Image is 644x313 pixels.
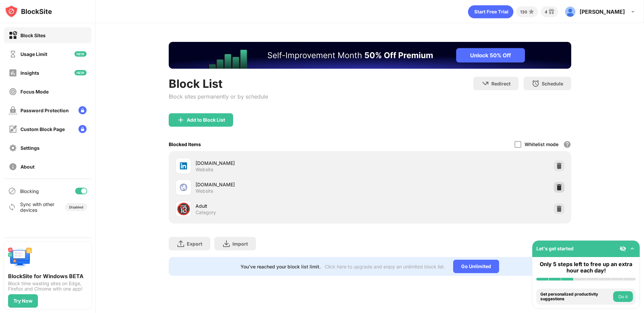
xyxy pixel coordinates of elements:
div: Custom Block Page [20,126,65,132]
div: Disabled [69,205,83,209]
div: [PERSON_NAME] [580,8,625,15]
div: Block sites permanently or by schedule [169,93,268,100]
img: omni-setup-toggle.svg [629,245,636,252]
img: favicons [179,162,187,170]
img: focus-off.svg [9,87,17,96]
div: Usage Limit [20,51,47,57]
img: blocking-icon.svg [8,187,16,195]
img: eye-not-visible.svg [620,245,626,252]
img: time-usage-off.svg [9,50,17,58]
div: Focus Mode [20,89,49,95]
div: Go Unlimited [453,260,499,273]
div: Blocking [20,188,39,194]
img: password-protection-off.svg [9,106,17,115]
img: block-on.svg [9,31,17,40]
div: BlockSite for Windows BETA [8,273,87,279]
div: Insights [20,70,39,76]
div: You’ve reached your block list limit. [240,264,321,269]
button: Do it [613,291,633,302]
div: animation [468,5,514,18]
div: Sync with other devices [20,201,55,213]
div: Whitelist mode [525,141,558,147]
div: Import [232,241,248,247]
div: Click here to upgrade and enjoy an unlimited block list. [325,264,445,269]
div: [DOMAIN_NAME] [196,181,370,188]
img: push-desktop.svg [8,246,32,270]
div: Block Sites [20,33,46,38]
div: Redirect [491,81,511,86]
div: 🔞 [176,202,191,216]
div: About [20,164,35,170]
div: Website [196,188,213,194]
div: Blocked Items [169,141,201,147]
img: about-off.svg [9,163,17,171]
img: insights-off.svg [9,69,17,77]
img: new-icon.svg [74,70,87,75]
div: Settings [20,145,40,151]
div: [DOMAIN_NAME] [196,160,370,167]
div: Category [196,209,216,215]
div: Adult [196,202,370,209]
div: 130 [520,9,527,14]
div: Try Now [13,298,33,304]
div: Let's get started [536,246,574,251]
div: Get personalized productivity suggestions [540,292,611,302]
div: Export [187,241,202,247]
div: Block time wasting sites on Edge, Firefox and Chrome with one app! [8,281,87,292]
div: Schedule [542,81,563,86]
img: lock-menu.svg [78,106,87,114]
img: points-small.svg [527,8,535,16]
img: sync-icon.svg [8,203,16,211]
img: customize-block-page-off.svg [9,125,17,133]
div: Only 5 steps left to free up an extra hour each day! [536,261,636,274]
img: favicons [179,183,187,191]
img: settings-off.svg [9,144,17,152]
div: Block List [169,77,268,90]
iframe: Banner [169,42,571,69]
div: 4 [545,9,547,14]
div: Password Protection [20,108,69,113]
img: AOh14Gi4dA0Tet4LKXiFtwcXKd37gS1x2F_Qme_Pkd5zVFU=s96-c [565,6,576,17]
div: Add to Block List [187,117,225,123]
img: logo-blocksite.svg [5,5,52,18]
img: lock-menu.svg [78,125,87,133]
div: Website [196,167,213,173]
img: new-icon.svg [74,51,87,57]
img: reward-small.svg [547,8,555,16]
